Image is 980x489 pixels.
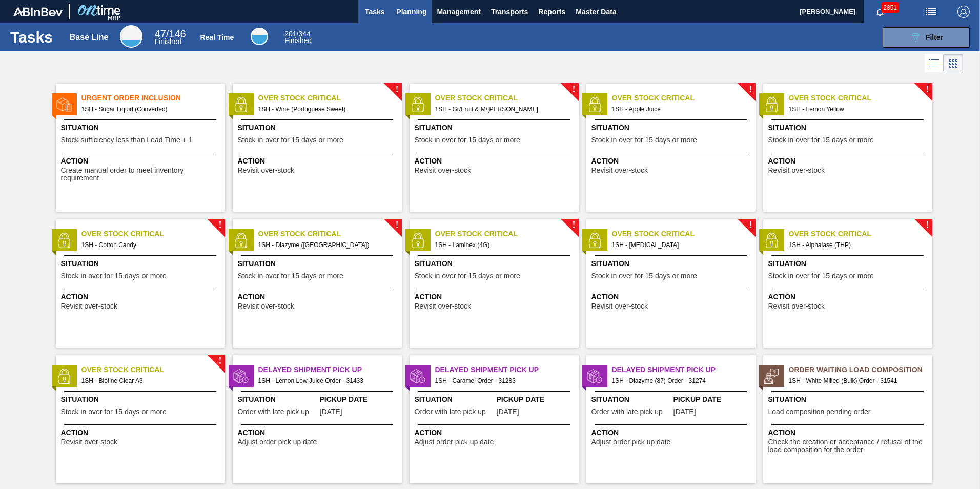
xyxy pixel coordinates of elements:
[612,364,756,375] span: Delayed Shipment Pick Up
[538,6,565,18] span: Reports
[320,394,399,405] span: Pickup Date
[591,156,753,167] span: Action
[925,54,944,73] div: List Vision
[81,364,225,375] span: Over Stock Critical
[673,408,696,416] span: 09/08/2025
[284,31,312,44] div: Real Time
[238,123,399,133] span: Situation
[415,258,576,269] span: Situation
[61,438,117,446] span: Revisit over-stock
[258,104,394,115] span: 1SH - Wine (Portuguese Sweet)
[768,394,930,405] span: Situation
[200,33,234,42] div: Real Time
[238,427,399,438] span: Action
[591,123,753,133] span: Situation
[238,258,399,269] span: Situation
[238,272,343,280] span: Stock in over for 15 days or more
[155,28,186,39] span: / 146
[926,86,929,93] span: !
[415,302,471,310] span: Revisit over-stock
[410,233,425,248] img: status
[415,292,576,302] span: Action
[768,302,825,310] span: Revisit over-stock
[768,272,874,280] span: Stock in over for 15 days or more
[864,5,896,19] button: Notifications
[749,221,752,229] span: !
[415,272,520,280] span: Stock in over for 15 days or more
[789,364,932,375] span: Order Waiting Load Composition
[61,156,222,167] span: Action
[435,93,579,104] span: Over Stock Critical
[415,123,576,133] span: Situation
[415,167,471,174] span: Revisit over-stock
[238,408,309,416] span: Order with late pick up
[591,427,753,438] span: Action
[61,427,222,438] span: Action
[768,292,930,302] span: Action
[591,258,753,269] span: Situation
[10,31,55,43] h1: Tasks
[363,6,386,18] span: Tasks
[591,167,648,174] span: Revisit over-stock
[395,221,398,229] span: !
[926,221,929,229] span: !
[435,375,570,386] span: 1SH - Caramel Order - 31283
[435,239,570,251] span: 1SH - Laminex (4G)
[491,6,528,18] span: Transports
[155,28,166,39] span: 47
[56,369,72,384] img: status
[61,136,193,144] span: Stock sufficiency less than Lead Time + 1
[284,36,312,45] span: Finished
[81,239,217,251] span: 1SH - Cotton Candy
[61,258,222,269] span: Situation
[768,258,930,269] span: Situation
[768,408,871,416] span: Load composition pending order
[591,408,663,416] span: Order with late pick up
[572,86,575,93] span: !
[435,104,570,115] span: 1SH - Gr/Fruit & M/Berry
[497,408,519,416] span: 09/02/2025
[415,438,494,446] span: Adjust order pick up date
[415,156,576,167] span: Action
[673,394,753,405] span: Pickup Date
[612,375,747,386] span: 1SH - Diazyme (87) Order - 31274
[238,302,294,310] span: Revisit over-stock
[238,167,294,174] span: Revisit over-stock
[749,86,752,93] span: !
[284,30,296,38] span: 201
[238,394,317,405] span: Situation
[258,375,394,386] span: 1SH - Lemon Low Juice Order - 31433
[881,2,899,13] span: 2851
[572,221,575,229] span: !
[81,93,225,104] span: Urgent Order Inclusion
[768,123,930,133] span: Situation
[591,292,753,302] span: Action
[587,97,602,112] img: status
[768,136,874,144] span: Stock in over for 15 days or more
[81,104,217,115] span: 1SH - Sugar Liquid (Converted)
[415,136,520,144] span: Stock in over for 15 days or more
[395,86,398,93] span: !
[61,272,167,280] span: Stock in over for 15 days or more
[789,375,924,386] span: 1SH - White Milled (Bulk) Order - 31541
[415,394,494,405] span: Situation
[415,427,576,438] span: Action
[81,229,225,239] span: Over Stock Critical
[789,229,932,239] span: Over Stock Critical
[497,394,576,405] span: Pickup Date
[284,30,311,38] span: / 344
[410,97,425,112] img: status
[612,229,756,239] span: Over Stock Critical
[233,369,249,384] img: status
[944,54,963,73] div: Card Vision
[612,93,756,104] span: Over Stock Critical
[61,292,222,302] span: Action
[61,408,167,416] span: Stock in over for 15 days or more
[120,25,142,48] div: Base Line
[238,292,399,302] span: Action
[233,97,249,112] img: status
[435,229,579,239] span: Over Stock Critical
[764,97,779,112] img: status
[81,375,217,386] span: 1SH - Biofine Clear A3
[233,233,249,248] img: status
